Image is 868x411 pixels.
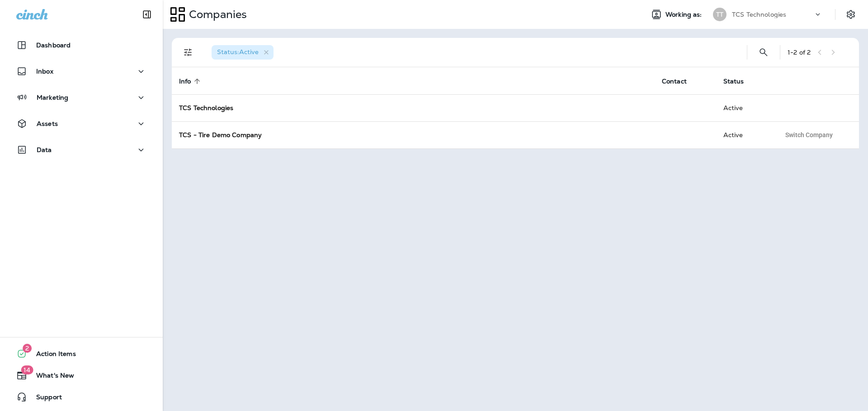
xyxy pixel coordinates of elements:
span: Working as: [665,11,704,18]
div: TT [713,8,726,21]
span: Contact [662,78,687,85]
span: Support [27,393,62,404]
span: Status [723,78,744,85]
button: Support [9,388,154,406]
p: Inbox [36,68,53,75]
button: Search Companies [755,43,773,61]
div: 1 - 2 of 2 [788,49,811,56]
span: 2 [23,344,32,353]
div: Status:Active [212,45,274,60]
button: Switch Company [780,128,838,142]
button: Collapse Sidebar [134,5,160,23]
button: Assets [9,115,154,133]
span: Info [179,78,191,85]
button: Data [9,141,154,159]
td: Active [716,94,774,121]
span: Info [179,77,203,85]
button: Dashboard [9,36,154,54]
p: Dashboard [36,42,71,49]
span: 14 [21,365,33,374]
button: Filters [179,43,197,61]
span: Contact [662,77,698,85]
button: 14What's New [9,366,154,384]
button: Settings [843,6,859,23]
span: Action Items [27,350,76,361]
button: 2Action Items [9,345,154,363]
strong: TCS Technologies [179,104,233,112]
p: Companies [185,8,247,21]
p: TCS Technologies [732,11,786,18]
button: Marketing [9,88,154,106]
button: Inbox [9,62,154,80]
td: Active [716,121,774,148]
span: Status [723,77,756,85]
p: Assets [37,120,58,127]
p: Marketing [37,94,68,101]
span: Status : Active [217,48,259,56]
span: What's New [27,372,74,383]
strong: TCS - Tire Demo Company [179,131,262,139]
span: Switch Company [785,132,833,138]
p: Data [37,146,52,153]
